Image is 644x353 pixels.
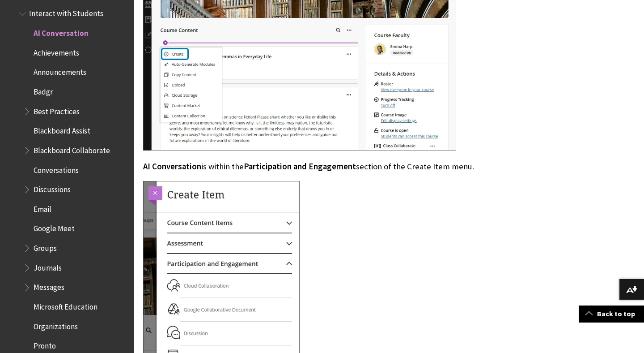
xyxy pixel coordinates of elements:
[143,161,201,172] span: AI Conversation
[579,306,644,322] a: Back to top
[34,299,97,311] span: Microsoft Education
[34,241,57,253] span: Groups
[34,260,62,272] span: Journals
[34,84,53,96] span: Badgr
[34,26,89,38] span: AI Conversation
[244,161,356,172] span: Participation and Engagement
[34,202,51,214] span: Email
[34,45,79,57] span: Achievements
[34,221,75,233] span: Google Meet
[34,182,71,194] span: Discussions
[34,104,80,116] span: Best Practices
[29,6,103,18] span: Interact with Students
[34,123,90,135] span: Blackboard Assist
[34,280,64,292] span: Messages
[34,143,110,155] span: Blackboard Collaborate
[34,319,78,331] span: Organizations
[34,65,86,77] span: Announcements
[143,161,503,172] p: is within the section of the Create Item menu.
[34,163,79,175] span: Conversations
[34,339,56,351] span: Pronto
